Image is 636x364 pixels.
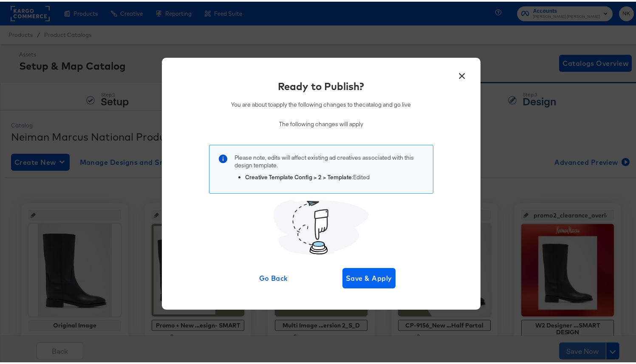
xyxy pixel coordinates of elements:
[235,152,424,168] p: Please note, edits will affect existing ad creatives associated with this design template .
[455,65,470,80] button: ×
[247,266,300,287] button: Go Back
[278,77,365,92] div: Ready to Publish?
[232,119,411,127] p: The following changes will apply
[232,99,411,107] p: You are about to apply the following changes to the catalog and go live
[346,271,392,282] span: Save & Apply
[245,172,352,179] strong: Creative Template Config > 2 > Template
[342,266,396,287] button: Save & Apply
[251,271,297,282] span: Go Back
[245,172,424,180] li: : Edited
